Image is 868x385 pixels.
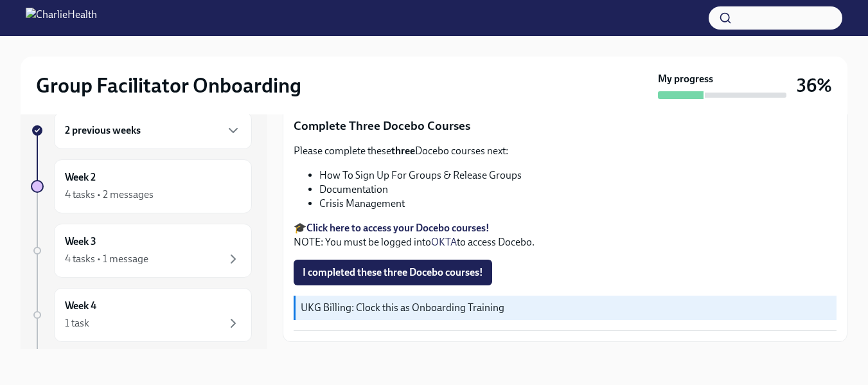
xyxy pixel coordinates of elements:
[319,183,837,197] li: Documentation
[301,301,831,315] p: UKG Billing: Clock this as Onboarding Training
[294,221,837,249] p: 🎓 NOTE: You must be logged into to access Docebo.
[36,73,301,98] h2: Group Facilitator Onboarding
[65,123,141,138] h6: 2 previous weeks
[65,188,154,202] div: 4 tasks • 2 messages
[391,145,415,157] strong: three
[319,168,837,183] li: How To Sign Up For Groups & Release Groups
[65,170,96,184] h6: Week 2
[31,224,252,278] a: Week 34 tasks • 1 message
[658,72,713,86] strong: My progress
[54,112,252,149] div: 2 previous weeks
[319,197,837,211] li: Crisis Management
[65,252,148,266] div: 4 tasks • 1 message
[26,8,97,28] img: CharlieHealth
[431,236,457,248] a: OKTA
[65,235,96,249] h6: Week 3
[65,299,96,313] h6: Week 4
[65,316,89,330] div: 1 task
[797,74,832,97] h3: 36%
[294,260,492,285] button: I completed these three Docebo courses!
[294,144,837,158] p: Please complete these Docebo courses next:
[303,266,483,279] span: I completed these three Docebo courses!
[294,118,837,134] p: Complete Three Docebo Courses
[306,222,490,234] a: Click here to access your Docebo courses!
[31,288,252,342] a: Week 41 task
[31,159,252,213] a: Week 24 tasks • 2 messages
